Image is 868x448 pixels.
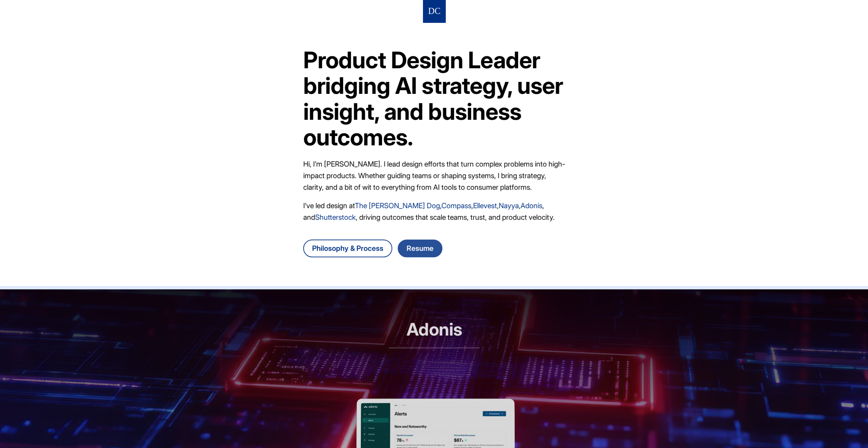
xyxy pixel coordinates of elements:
img: Logo [428,5,440,18]
a: Download Danny Chang's resume as a PDF file [398,240,442,257]
a: Nayya [499,201,519,210]
a: Go to Danny Chang's design philosophy and process page [303,240,392,257]
p: Hi, I’m [PERSON_NAME]. I lead design efforts that turn complex problems into high-impact products... [303,158,565,193]
a: Shutterstock [315,213,356,221]
a: The [PERSON_NAME] Dog [355,201,440,210]
p: I’ve led design at , , , , , and , driving outcomes that scale teams, trust, and product velocity. [303,200,565,223]
h1: Product Design Leader bridging AI strategy, user insight, and business outcomes. [303,47,565,150]
a: Adonis [520,201,542,210]
a: Compass [441,201,471,210]
h2: Adonis [388,319,480,348]
a: Ellevest [473,201,497,210]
